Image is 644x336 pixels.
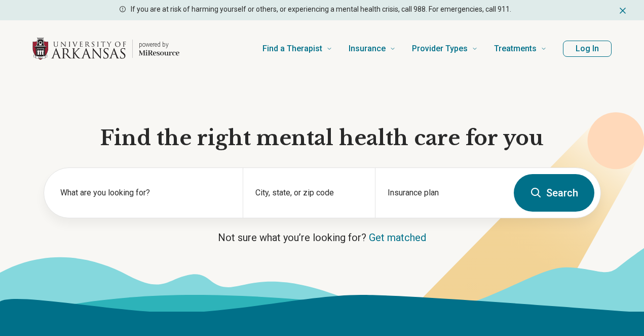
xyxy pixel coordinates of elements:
h1: Find the right mental health care for you [44,125,601,151]
a: Provider Types [412,28,478,69]
label: What are you looking for? [60,187,231,199]
p: Not sure what you’re looking for? [44,230,601,245]
button: Dismiss [618,4,628,16]
span: Insurance [349,42,386,56]
a: Get matched [369,231,426,244]
p: If you are at risk of harming yourself or others, or experiencing a mental health crisis, call 98... [131,4,511,15]
a: Insurance [349,28,396,69]
span: Find a Therapist [262,42,322,56]
span: Provider Types [412,42,468,56]
a: Treatments [494,28,547,69]
p: powered by [139,41,179,49]
button: Log In [563,41,612,57]
button: Search [514,174,594,212]
span: Treatments [494,42,537,56]
a: Home page [32,32,179,65]
a: Find a Therapist [262,28,332,69]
